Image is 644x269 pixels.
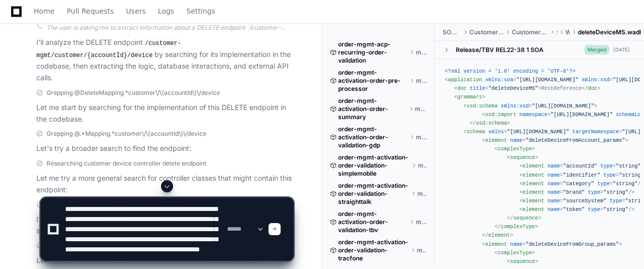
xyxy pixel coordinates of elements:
[507,154,539,160] span: < >
[457,94,482,100] span: grammars
[338,153,410,178] span: order-mgmt-activation-order-validation-simplemobile
[581,85,600,91] span: </ >
[36,173,293,196] p: Let me try a more general search for controller classes that might contain this endpoint:
[67,8,114,14] span: Pull Requests
[416,133,427,141] span: master
[588,85,597,91] span: doc
[507,129,569,135] span: "[URL][DOMAIN_NAME]"
[46,24,293,32] div: The user is asking me to extract information about a DELETE endpoint `/customer-mgmt/customer/{ac...
[489,85,539,91] span: "deleteDeviceMS"
[466,129,485,135] span: schema
[482,137,628,143] span: < = >
[572,129,619,135] span: targetNamespace
[581,77,609,83] span: xmlns:xsd
[485,112,516,118] span: xsd:import
[338,125,408,149] span: order-mgmt-activation-order-validation-gdp
[556,28,557,36] span: SOA
[46,159,206,168] span: Researching customer device controller delete endpoint
[338,69,408,93] span: order-mgmt-activation-order-pre-processor
[498,146,532,152] span: complexType
[470,85,486,91] span: title
[516,77,578,83] span: "[URL][DOMAIN_NAME]"
[563,163,597,169] span: "accountId"
[470,120,510,126] span: </ >
[476,120,507,126] span: xsd:schema
[551,112,613,118] span: "[URL][DOMAIN_NAME]"
[158,8,174,14] span: Logs
[522,172,544,178] span: element
[443,28,461,36] span: SOA_Development
[126,8,146,14] span: Users
[548,163,560,169] span: name
[36,37,293,84] p: I'll analyze the DELETE endpoint by searching for its implementation in the codebase, then extrac...
[457,85,466,91] span: doc
[548,172,560,178] span: name
[46,130,206,138] span: Grepping @.*Mapping.*customer\/\{accountId\}\/device
[510,154,535,160] span: sequence
[456,46,544,54] div: Release/TBV REL22-38 1 SOA
[485,77,513,83] span: xmlns:soa
[563,172,600,178] span: "identifier"
[600,163,613,169] span: type
[613,46,630,53] div: [DATE]
[454,85,542,91] span: < = >
[522,163,544,169] span: element
[418,162,427,170] span: master
[616,163,640,169] span: "string"
[495,146,535,152] span: < >
[36,102,293,125] p: Let me start by searching for the implementation of this DELETE endpoint in the codebase.
[489,129,504,135] span: xmlns
[604,172,616,178] span: type
[448,77,482,83] span: application
[36,143,293,154] p: Let's try a broader search to find the endpoint:
[485,137,507,143] span: element
[454,94,486,100] span: < >
[46,89,220,97] span: Grepping @DeleteMapping.*customer\/\{accountId\}\/device
[512,28,549,36] span: CustomerMangementServicesOS
[186,8,215,14] span: Settings
[338,40,408,65] span: order-mgmt-acp-recurring-order-validation
[619,172,643,178] span: "string"
[584,45,609,55] span: Merged
[578,28,641,36] span: deleteDeviceMS.wadl
[526,137,625,143] span: "deleteDeviceFromAccount_params"
[469,28,504,36] span: CustomerManagementServices
[466,103,498,109] span: xsd:schema
[36,39,181,60] code: /customer-mgmt/customer/{accountId}/device
[338,97,407,121] span: order-mgmt-activation-order-summary
[501,103,528,109] span: xmlns:xsd
[416,48,427,57] span: master
[415,105,427,113] span: master
[34,8,55,14] span: Home
[532,103,594,109] span: "[URL][DOMAIN_NAME]"
[445,68,575,74] span: <?xml version = '1.0' encoding = 'UTF-8'?>
[565,28,570,36] span: WADLs
[519,112,547,118] span: namespace
[510,137,523,143] span: name
[416,77,427,85] span: master
[463,103,597,109] span: < = >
